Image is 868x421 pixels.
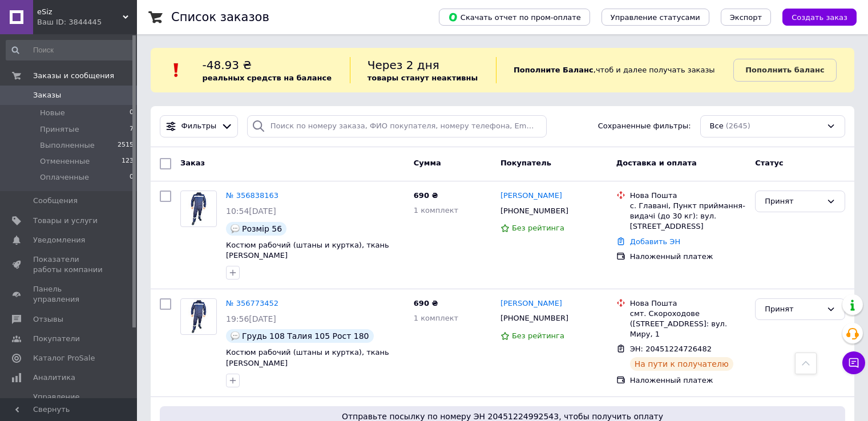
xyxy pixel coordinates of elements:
[37,7,123,17] span: eSiz
[733,59,836,82] a: Пополнить баланс
[414,206,458,214] span: 1 комплект
[500,298,562,309] a: [PERSON_NAME]
[226,191,278,200] a: № 356838163
[514,66,594,74] b: Пополните Баланс
[168,62,185,79] img: :exclamation:
[630,191,746,201] div: Нова Пошта
[512,224,564,232] span: Без рейтинга
[203,74,332,82] b: реальных средств на балансе
[792,13,847,22] span: Создать заказ
[226,314,276,323] span: 19:56[DATE]
[40,172,89,183] span: Оплаченные
[414,159,441,167] span: Сумма
[37,17,137,27] div: Ваш ID: 3844445
[40,140,95,151] span: Выполненные
[203,58,252,72] span: -48.93 ₴
[630,252,746,262] div: Наложенный платеж
[601,9,709,26] button: Управление статусами
[226,299,278,307] a: № 356773452
[611,13,700,22] span: Управление статусами
[414,314,458,322] span: 1 комплект
[500,159,551,167] span: Покупатель
[616,159,697,167] span: Доставка и оплата
[130,124,134,135] span: 7
[180,159,205,167] span: Заказ
[842,351,865,374] button: Чат с покупателем
[122,156,134,167] span: 123
[226,207,276,216] span: 10:54[DATE]
[726,122,750,130] span: (2645)
[630,309,746,340] div: смт. Скороходове ([STREET_ADDRESS]: вул. Миру, 1
[498,311,571,326] div: [PHONE_NUMBER]
[33,196,78,206] span: Сообщения
[226,241,389,260] a: Костюм рабочий (штаны и куртка), ткань [PERSON_NAME]
[242,331,369,341] span: Грудь 108 Талия 105 Рост 180
[500,191,562,201] a: [PERSON_NAME]
[414,191,438,200] span: 690 ₴
[171,10,269,24] h1: Список заказов
[710,121,724,132] span: Все
[33,392,106,412] span: Управление сайтом
[226,348,389,367] a: Костюм рабочий (штаны и куртка), ткань [PERSON_NAME]
[181,121,217,132] span: Фильтры
[765,303,822,315] div: Принят
[33,90,61,100] span: Заказы
[130,108,134,118] span: 0
[40,108,65,118] span: Новые
[630,237,680,246] a: Добавить ЭН
[33,284,106,305] span: Панель управления
[33,235,85,245] span: Уведомления
[755,159,784,167] span: Статус
[448,12,581,22] span: Скачать отчет по пром-оплате
[118,140,134,151] span: 2515
[730,13,762,22] span: Экспорт
[512,331,564,340] span: Без рейтинга
[414,299,438,307] span: 690 ₴
[180,298,217,335] a: Фото товару
[185,191,212,226] img: Фото товару
[242,224,282,233] span: Розмір 56
[247,115,547,137] input: Поиск по номеру заказа, ФИО покупателя, номеру телефона, Email, номеру накладной
[33,353,95,363] span: Каталог ProSale
[598,121,691,132] span: Сохраненные фильтры:
[498,204,571,218] div: [PHONE_NUMBER]
[496,57,733,83] div: , чтоб и далее получать заказы
[439,9,590,26] button: Скачать отчет по пром-оплате
[231,224,240,233] img: :speech_balloon:
[40,124,79,135] span: Принятые
[630,201,746,232] div: с. Главані, Пункт приймання-видачі (до 30 кг): вул. [STREET_ADDRESS]
[630,298,746,309] div: Нова Пошта
[765,196,822,208] div: Принят
[745,66,824,74] b: Пополнить баланс
[231,331,240,341] img: :speech_balloon:
[6,40,135,60] input: Поиск
[33,314,63,325] span: Отзывы
[721,9,771,26] button: Экспорт
[630,345,712,353] span: ЭН: 20451224726482
[33,71,114,81] span: Заказы и сообщения
[33,334,80,344] span: Покупатели
[630,375,746,386] div: Наложенный платеж
[33,254,106,275] span: Показатели работы компании
[368,58,439,72] span: Через 2 дня
[368,74,478,82] b: товары станут неактивны
[130,172,134,183] span: 0
[185,299,212,334] img: Фото товару
[771,13,857,21] a: Создать заказ
[40,156,90,167] span: Отмененные
[630,357,733,371] div: На пути к получателю
[33,216,98,226] span: Товары и услуги
[33,373,75,383] span: Аналитика
[180,191,217,227] a: Фото товару
[782,9,857,26] button: Создать заказ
